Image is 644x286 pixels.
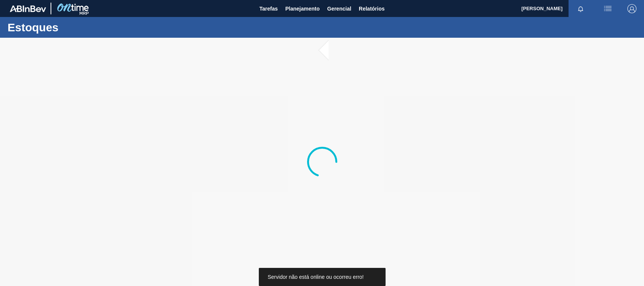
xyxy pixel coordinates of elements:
img: Logout [627,4,636,13]
span: Planejamento [285,4,320,13]
span: Tarefas [259,4,278,13]
button: Notificações [569,3,593,14]
span: Relatórios [359,4,384,13]
img: userActions [603,4,612,13]
span: Servidor não está online ou ocorreu erro! [268,274,364,280]
span: Gerencial [327,4,351,13]
img: TNhmsLtSVTkK8tSr43FrP2fwEKptu5GPRR3wAAAABJRU5ErkJggg== [10,5,46,12]
h1: Estoques [8,23,141,32]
